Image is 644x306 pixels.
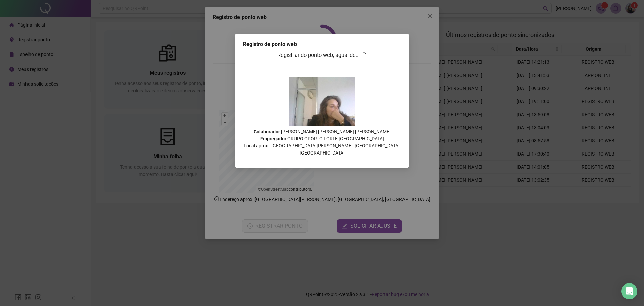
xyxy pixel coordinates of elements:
[243,128,401,157] p: : [PERSON_NAME] [PERSON_NAME] [PERSON_NAME] : GRUPO OPORTO FORTE [GEOGRAPHIC_DATA] Local aprox.: ...
[621,283,637,299] div: Open Intercom Messenger
[243,40,401,48] div: Registro de ponto web
[243,51,401,60] h3: Registrando ponto web, aguarde...
[289,77,355,126] img: 9k=
[361,52,366,58] span: loading
[254,129,280,134] strong: Colaborador
[260,136,286,141] strong: Empregador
